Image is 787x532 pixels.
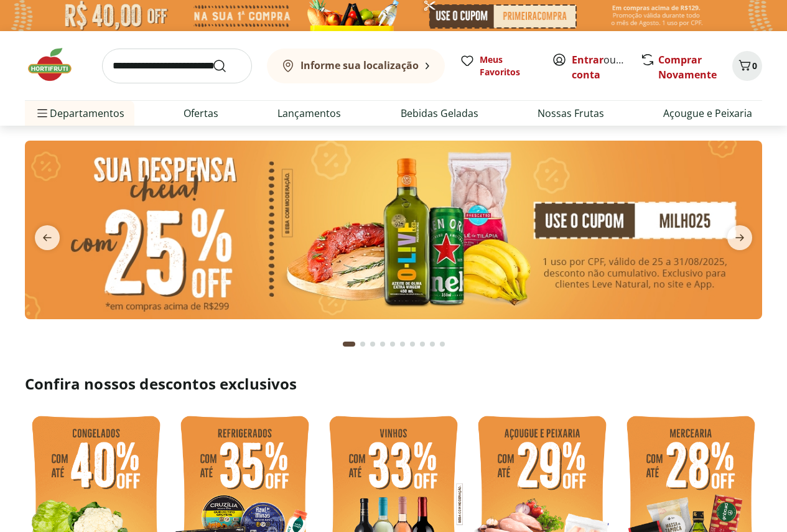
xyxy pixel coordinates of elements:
a: Comprar Novamente [658,53,717,82]
button: Go to page 3 from fs-carousel [368,329,378,359]
button: Go to page 7 from fs-carousel [407,329,417,359]
a: Bebidas Geladas [401,106,478,121]
span: ou [572,52,627,82]
button: Submit Search [212,58,242,73]
a: Entrar [572,53,603,67]
button: Go to page 5 from fs-carousel [388,329,398,359]
a: Ofertas [184,106,218,121]
button: Menu [35,98,50,128]
button: Go to page 6 from fs-carousel [398,329,407,359]
button: next [717,225,762,250]
h2: Confira nossos descontos exclusivos [25,374,762,394]
button: Carrinho [732,51,762,81]
button: Go to page 8 from fs-carousel [417,329,427,359]
a: Nossas Frutas [538,106,604,121]
button: Informe sua localização [267,49,445,83]
button: previous [25,225,70,250]
b: Informe sua localização [300,58,419,72]
a: Açougue e Peixaria [663,106,752,121]
a: Criar conta [572,53,640,82]
a: Lançamentos [277,106,341,121]
button: Current page from fs-carousel [340,329,358,359]
button: Go to page 10 from fs-carousel [437,329,447,359]
input: search [102,49,252,83]
button: Go to page 2 from fs-carousel [358,329,368,359]
span: Meus Favoritos [480,54,537,78]
a: Meus Favoritos [460,54,537,78]
img: Hortifruti [25,46,87,83]
button: Go to page 4 from fs-carousel [378,329,388,359]
button: Go to page 9 from fs-carousel [427,329,437,359]
span: Departamentos [35,98,124,128]
img: cupom [25,141,762,319]
span: 0 [752,60,757,72]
